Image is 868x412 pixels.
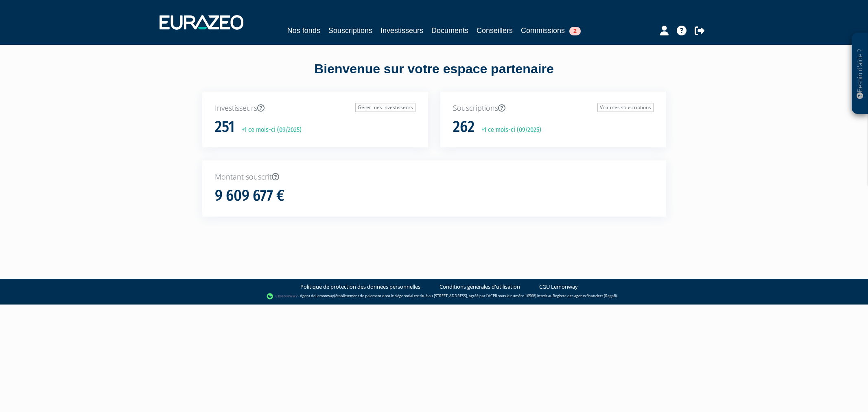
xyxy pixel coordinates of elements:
a: Voir mes souscriptions [597,103,654,112]
a: Conditions générales d'utilisation [439,283,520,291]
a: Nos fonds [287,25,320,36]
img: logo-lemonway.png [267,292,298,300]
p: Investisseurs [215,103,415,114]
h1: 251 [215,118,235,136]
a: Registre des agents financiers (Regafi) [553,293,617,298]
a: CGU Lemonway [539,283,578,291]
p: Souscriptions [453,103,654,114]
div: - Agent de (établissement de paiement dont le siège social est situé au [STREET_ADDRESS], agréé p... [8,292,860,300]
div: Bienvenue sur votre espace partenaire [196,60,672,92]
img: 1732889491-logotype_eurazeo_blanc_rvb.png [160,15,243,30]
h1: 262 [453,118,474,136]
a: Lemonway [315,293,334,298]
a: Commissions2 [521,25,581,36]
p: Besoin d'aide ? [855,37,865,110]
p: +1 ce mois-ci (09/2025) [236,125,302,135]
a: Conseillers [477,25,513,36]
a: Investisseurs [380,25,423,36]
a: Souscriptions [328,25,372,36]
p: Montant souscrit [215,172,654,182]
p: +1 ce mois-ci (09/2025) [476,125,541,135]
span: 2 [569,27,581,35]
a: Politique de protection des données personnelles [300,283,420,291]
a: Gérer mes investisseurs [355,103,415,112]
a: Documents [431,25,468,36]
h1: 9 609 677 € [215,187,284,204]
